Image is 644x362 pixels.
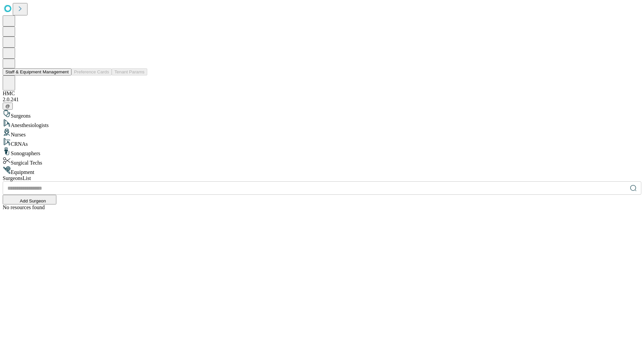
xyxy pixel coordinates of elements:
[112,68,147,75] button: Tenant Params
[3,166,641,175] div: Equipment
[3,90,641,97] div: HMC
[3,68,71,75] button: Staff & Equipment Management
[20,198,46,203] span: Add Surgeon
[3,195,56,204] button: Add Surgeon
[3,204,641,210] div: No resources found
[3,157,641,166] div: Surgical Techs
[3,103,13,110] button: @
[3,119,641,128] div: Anesthesiologists
[3,147,641,157] div: Sonographers
[3,138,641,147] div: CRNAs
[3,175,641,181] div: Surgeons List
[5,104,10,109] span: @
[3,128,641,138] div: Nurses
[3,97,641,103] div: 2.0.241
[71,68,112,75] button: Preference Cards
[3,110,641,119] div: Surgeons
